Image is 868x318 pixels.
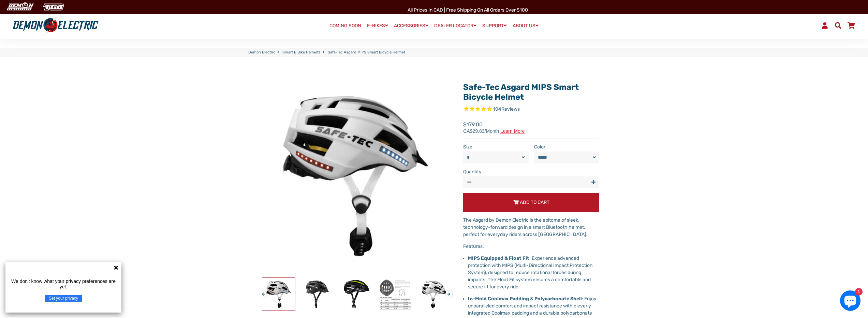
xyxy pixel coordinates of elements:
img: Demon Electric [3,1,36,13]
label: Quantity [463,168,599,175]
span: 104 reviews [493,106,520,112]
img: TGB Canada [40,1,68,13]
img: Demon Electric logo [10,17,101,34]
inbox-online-store-chat: Shopify online store chat [838,290,863,313]
span: Safe-Tec Asgard MIPS Smart Bicycle Helmet [328,50,405,55]
a: Smart E Bike Helmets [282,50,321,55]
button: Next [445,287,450,295]
a: SUPPORT [480,21,509,31]
img: Safe-Tec Asgard MIPS Smart Bicycle Helmet - Demon Electric [340,278,373,311]
button: Set your privacy [45,295,82,302]
button: Reduce item quantity by one [463,176,475,188]
span: Reviews [501,106,520,112]
span: All Prices in CAD | Free shipping on all orders over $100 [408,7,528,13]
button: Increase item quantity by one [587,176,599,188]
label: Size [463,143,529,150]
img: Safe-Tec Asgard MIPS Smart Bicycle Helmet - Demon Electric [418,278,451,311]
strong: MIPS Equipped & Float Fit [468,255,529,261]
strong: In-Mold Coolmax Padding & Polycarbonate Shell [468,296,582,302]
p: We don't know what your privacy preferences are yet. [8,279,119,289]
a: Safe-Tec Asgard MIPS Smart Bicycle Helmet [463,82,579,102]
a: DEALER LOCATOR [432,21,479,31]
input: quantity [463,176,599,188]
img: Safe-Tec Asgard MIPS Smart Bicycle Helmet - Demon Electric [379,278,412,311]
img: Safe-Tec Asgard MIPS Smart Bicycle Helmet - Demon Electric [262,278,295,311]
span: Add to Cart [520,200,549,205]
span: Rated 4.8 out of 5 stars 104 reviews [463,106,599,113]
label: Color [534,143,600,150]
button: Add to Cart [463,193,599,212]
button: Previous [260,287,264,295]
img: Safe-Tec Asgard MIPS Smart Bicycle Helmet - Demon Electric [301,278,334,311]
a: Demon Electric [248,50,275,55]
p: : Experience advanced protection with MIPS (Multi-Directional Impact Protection System), designed... [468,255,599,290]
span: $179.00 [463,121,525,133]
p: The Asgard by Demon Electric is the epitome of sleek, technology-forward design in a smart Blueto... [463,217,599,238]
a: ACCESSORIES [392,21,431,31]
a: COMING SOON [327,21,364,31]
a: ABOUT US [510,21,541,31]
p: Features: [463,243,599,250]
a: E-BIKES [365,21,391,31]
